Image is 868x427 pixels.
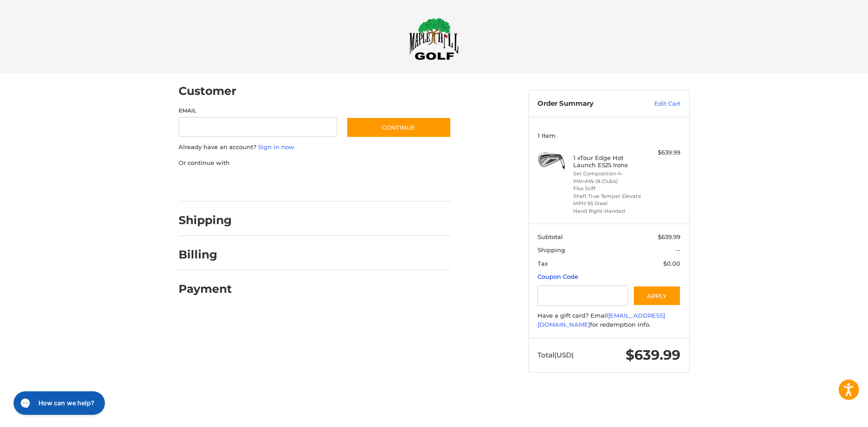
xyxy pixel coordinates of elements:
h2: Shipping [179,213,232,227]
h4: 1 x Tour Edge Hot Launch E525 Irons [573,154,642,169]
span: $639.99 [658,233,680,240]
h2: Billing [179,248,231,262]
iframe: PayPal-venmo [329,176,396,192]
input: Gift Certificate or Coupon Code [538,286,628,306]
span: $639.99 [626,347,680,363]
p: Or continue with [179,159,451,168]
div: Have a gift card? Email for redemption info. [538,311,680,329]
h2: Payment [179,282,232,296]
iframe: PayPal-paylater [252,176,320,192]
iframe: Google Customer Reviews [793,403,868,427]
label: Email [179,107,338,115]
h3: 1 Item [538,132,680,139]
a: Sign in now [258,143,294,150]
div: $639.99 [645,148,680,157]
span: $0.00 [663,260,680,267]
span: Tax [538,260,548,267]
a: [EMAIL_ADDRESS][DOMAIN_NAME] [538,312,665,328]
iframe: Gorgias live chat messenger [9,388,108,418]
iframe: PayPal-paypal [175,176,243,192]
li: Set Composition 4-PW+AW (8 Clubs) [573,170,642,185]
p: Already have an account? [179,143,451,152]
span: Shipping [538,246,565,253]
li: Hand Right-Handed [573,207,642,215]
span: -- [676,246,680,253]
li: Flex Stiff [573,185,642,192]
button: Apply [633,286,681,306]
span: Subtotal [538,233,563,240]
span: Total (USD) [538,351,574,359]
h3: Order Summary [538,99,635,108]
button: Continue [346,117,451,138]
li: Shaft True Temper Elevate MPH 95 Steel [573,192,642,207]
h2: Customer [179,84,236,98]
a: Coupon Code [538,273,578,280]
img: Maple Hill Golf [409,18,459,60]
a: Edit Cart [635,99,680,108]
